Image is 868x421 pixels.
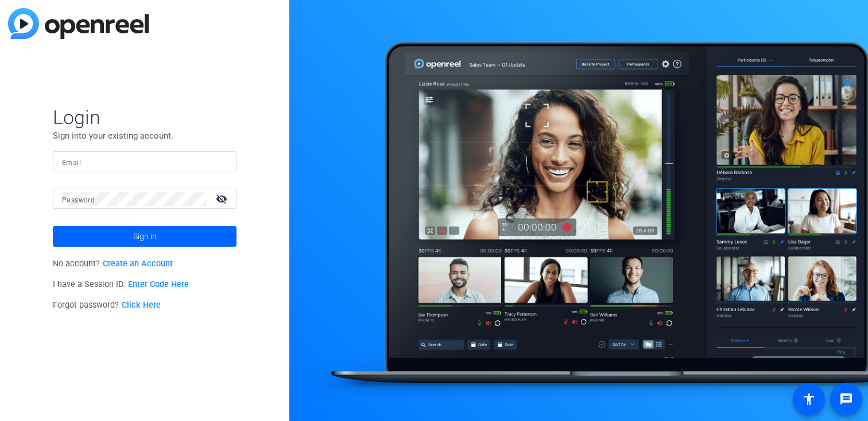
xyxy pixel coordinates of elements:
[53,300,161,310] span: Forgot password?
[53,280,189,289] span: I have a Session ID.
[53,259,173,269] span: No account?
[53,129,237,142] p: Sign into your existing account.
[133,222,157,251] span: Sign in
[128,280,189,289] a: Enter Code Here
[122,300,161,310] a: Click Here
[62,159,81,167] mat-label: Email
[8,8,149,39] img: blue-gradient.svg
[62,155,227,169] input: Enter Email Address
[839,392,853,406] mat-icon: message
[53,105,237,129] span: Login
[62,196,95,204] mat-label: Password
[802,392,816,406] mat-icon: accessibility
[209,190,237,207] mat-icon: visibility_off
[53,226,237,247] button: Sign in
[103,259,173,269] a: Create an Account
